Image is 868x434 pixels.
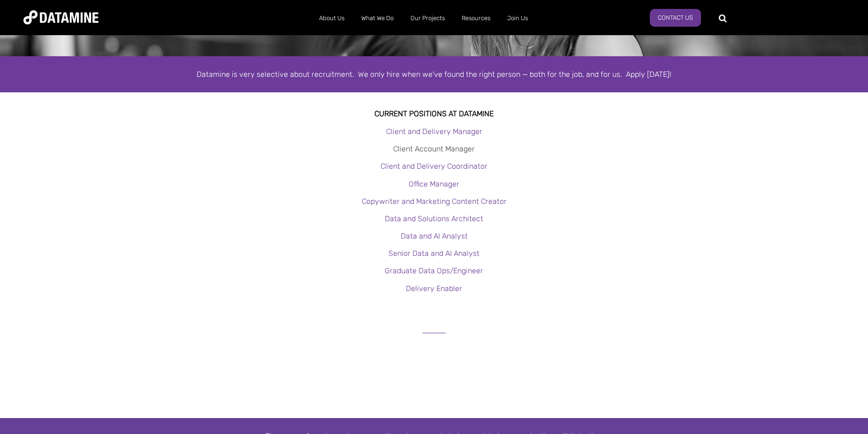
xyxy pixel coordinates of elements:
strong: Current Positions at datamine [374,109,494,118]
a: About Us [311,6,353,30]
a: Our Projects [402,6,453,30]
a: Delivery Enabler [406,284,462,293]
a: Office Manager [409,180,459,188]
a: Data and Solutions Architect [385,214,483,223]
a: Client and Delivery Manager [386,127,482,136]
a: Senior Data and AI Analyst [388,249,480,258]
a: Data and AI Analyst [401,232,468,240]
a: Copywriter and Marketing Content Creator [362,197,507,206]
a: What We Do [353,6,402,30]
a: Client Account Manager [393,144,475,153]
img: Datamine [23,10,99,24]
a: Graduate Data Ops/Engineer [385,266,483,275]
a: Contact Us [650,9,701,27]
a: Join Us [499,6,536,30]
a: Resources [453,6,499,30]
div: Datamine is very selective about recruitment. We only hire when we've found the right person — bo... [167,68,701,81]
a: Client and Delivery Coordinator [381,162,487,171]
